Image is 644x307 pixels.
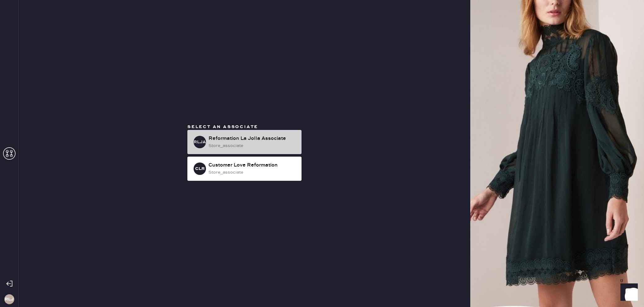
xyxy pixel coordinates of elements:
[5,297,14,301] h3: RLJ
[195,167,205,171] h3: CLR
[208,142,297,149] div: store_associate
[194,140,206,144] h3: RLJA
[208,135,297,142] div: Reformation La Jolla Associate
[615,279,641,306] iframe: Front Chat
[187,124,258,130] span: Select an associate
[208,169,297,176] div: store_associate
[208,162,297,169] div: Customer Love Reformation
